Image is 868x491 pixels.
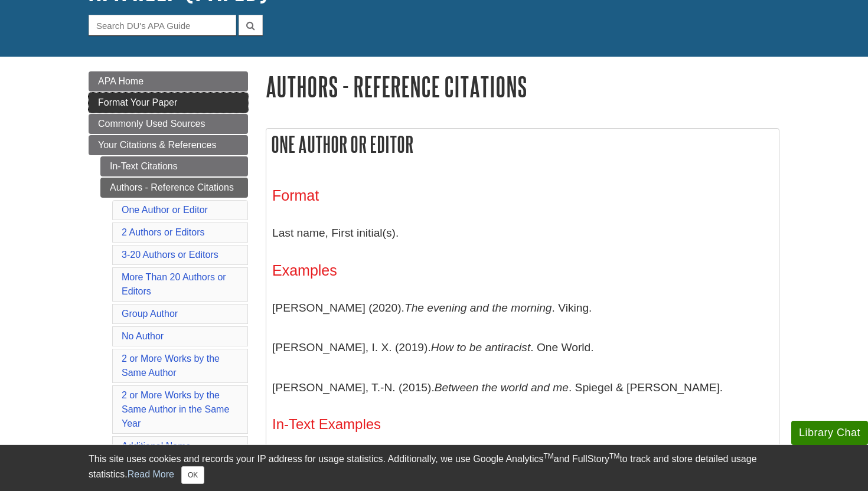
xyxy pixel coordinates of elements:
[609,452,619,460] sup: TM
[98,97,177,107] span: Format Your Paper
[89,114,248,134] a: Commonly Used Sources
[272,330,773,365] p: [PERSON_NAME], I. X. (2019). . One World.
[122,331,164,341] a: No Author
[98,76,143,86] span: APA Home
[89,15,236,35] input: Search DU's APA Guide
[122,205,208,215] a: One Author or Editor
[266,71,779,102] h1: Authors - Reference Citations
[122,390,229,428] a: 2 or More Works by the Same Author in the Same Year
[98,140,216,150] span: Your Citations & References
[122,227,205,237] a: 2 Authors or Editors
[272,216,773,250] p: Last name, First initial(s).
[100,178,248,198] a: Authors - Reference Citations
[89,452,779,484] div: This site uses cookies and records your IP address for usage statistics. Additionally, we use Goo...
[100,156,248,176] a: In-Text Citations
[122,309,178,319] a: Group Author
[272,291,773,325] p: [PERSON_NAME] (2020). . Viking.
[89,71,248,91] a: APA Home
[181,466,204,484] button: Close
[272,444,773,461] p: Parenthetical: ([PERSON_NAME], 2020)
[272,187,773,204] h3: Format
[122,441,194,465] a: Additional Name Formatting Rules
[128,469,174,479] a: Read More
[272,417,773,432] h4: In-Text Examples
[122,272,226,296] a: More Than 20 Authors or Editors
[272,371,773,405] p: [PERSON_NAME], T.-N. (2015). . Spiegel & [PERSON_NAME].
[266,129,779,160] h2: One Author or Editor
[98,119,205,129] span: Commonly Used Sources
[431,341,531,353] i: How to be antiracist
[89,93,248,113] a: Format Your Paper
[122,250,218,260] a: 3-20 Authors or Editors
[89,135,248,155] a: Your Citations & References
[272,262,773,279] h3: Examples
[543,452,553,460] sup: TM
[435,381,569,394] i: Between the world and me
[122,353,220,378] a: 2 or More Works by the Same Author
[791,421,868,445] button: Library Chat
[404,302,552,314] i: The evening and the morning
